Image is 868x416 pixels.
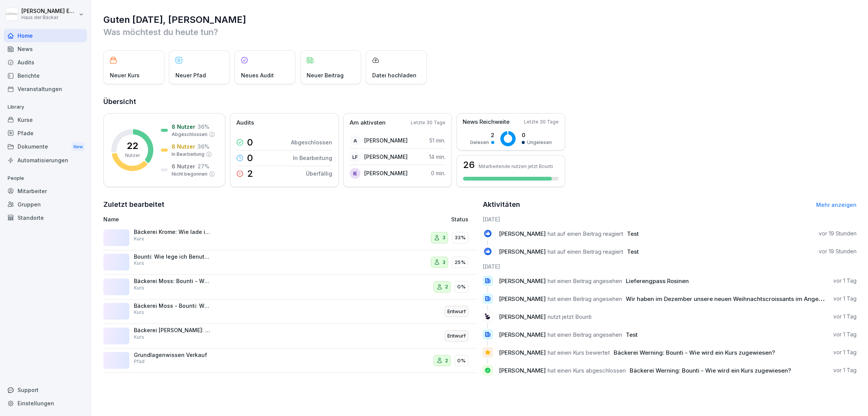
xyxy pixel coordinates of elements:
a: Grundlagenwissen VerkaufPfad20% [103,349,477,373]
p: [PERSON_NAME] [364,136,408,144]
div: Automatisierungen [4,154,87,167]
p: Was möchtest du heute tun? [103,26,857,38]
p: vor 19 Stunden [819,230,857,237]
p: 0 [247,154,253,163]
h3: 26 [463,160,475,170]
p: 0% [457,283,466,291]
span: hat einen Beitrag angesehen [548,331,622,338]
a: Bäckerei Krome: Wie lade ich mir die Bounti App herunter?Kurs333% [103,226,477,250]
p: Bäckerei Moss - Bounti: Wie erzeuge ich einen Benutzerbericht? [134,302,210,309]
p: Neuer Kurs [110,71,140,79]
span: [PERSON_NAME] [499,230,546,237]
p: Audits [236,118,254,127]
span: Test [627,230,639,237]
p: Pfad [134,358,145,365]
p: [PERSON_NAME] Ehlerding [21,8,77,14]
div: Kurse [4,113,87,126]
p: vor 1 Tag [833,366,857,374]
p: Nutzer [125,152,140,159]
span: Test [627,248,639,255]
p: Entwurf [447,332,466,340]
p: Bäckerei [PERSON_NAME]: Wie lade ich mir die Bounti App herunter? [134,327,210,334]
a: DokumenteNew [4,140,87,154]
p: Status [451,215,468,223]
span: Bäckerei Werning: Bounti - Wie wird ein Kurs zugewiesen? [614,349,775,356]
p: vor 1 Tag [833,313,857,320]
a: Home [4,29,87,42]
p: Neuer Beitrag [307,71,344,79]
p: 14 min. [429,153,445,161]
a: Audits [4,56,87,69]
p: vor 1 Tag [833,331,857,338]
p: Kurs [134,334,144,341]
span: hat auf einen Beitrag reagiert [548,248,623,255]
p: Bäckerei Krome: Wie lade ich mir die Bounti App herunter? [134,229,210,235]
p: 27 % [198,162,209,170]
span: hat einen Kurs abgeschlossen [548,367,626,374]
h2: Aktivitäten [483,199,520,210]
span: hat auf einen Beitrag reagiert [548,230,623,237]
p: [PERSON_NAME] [364,153,408,161]
p: Haus der Bäcker [21,15,77,20]
p: vor 1 Tag [833,295,857,302]
p: In Bearbeitung [172,151,204,158]
a: Einstellungen [4,397,87,410]
span: [PERSON_NAME] [499,313,546,320]
p: Neuer Pfad [175,71,206,79]
p: 0 [522,131,552,139]
p: Am aktivsten [350,118,386,127]
p: 33% [455,234,466,242]
p: Kurs [134,309,144,316]
p: In Bearbeitung [293,154,332,162]
p: 22 [127,141,138,150]
div: Pfade [4,126,87,140]
h2: Zuletzt bearbeitet [103,199,477,210]
p: Bounti: Wie lege ich Benutzer an? [134,253,210,260]
span: [PERSON_NAME] [499,331,546,338]
span: Lieferengpass Rosinen [626,277,689,285]
p: People [4,172,87,184]
p: 8 Nutzer [172,123,195,131]
p: 51 min. [429,136,445,144]
p: 36 % [198,123,209,131]
span: [PERSON_NAME] [499,295,546,302]
a: Gruppen [4,198,87,211]
span: hat einen Kurs bewertet [548,349,610,356]
p: 2 [445,283,448,291]
span: Test [626,331,638,338]
p: Datei hochladen [372,71,416,79]
a: Bäckerei [PERSON_NAME]: Wie lade ich mir die Bounti App herunter?KursEntwurf [103,324,477,349]
p: [PERSON_NAME] [364,169,408,177]
p: Library [4,101,87,113]
p: Überfällig [306,170,332,178]
p: News Reichweite [463,118,510,126]
p: Bäckerei Moss: Bounti - Wie wird ein Kurs zugewiesen? [134,278,210,285]
h2: Übersicht [103,96,857,107]
a: Standorte [4,211,87,224]
a: Veranstaltungen [4,82,87,96]
a: Mitarbeiter [4,184,87,198]
p: Gelesen [470,139,489,146]
h6: [DATE] [483,215,857,223]
span: [PERSON_NAME] [499,367,546,374]
div: Berichte [4,69,87,82]
p: 0 min. [431,169,445,177]
p: Neues Audit [241,71,274,79]
p: Name [103,215,341,223]
p: 0% [457,357,466,365]
a: News [4,42,87,56]
p: Kurs [134,285,144,291]
h6: [DATE] [483,262,857,270]
p: 25% [455,259,466,266]
p: Kurs [134,235,144,242]
p: vor 1 Tag [833,349,857,356]
span: [PERSON_NAME] [499,349,546,356]
div: A [350,135,360,146]
span: [PERSON_NAME] [499,277,546,285]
